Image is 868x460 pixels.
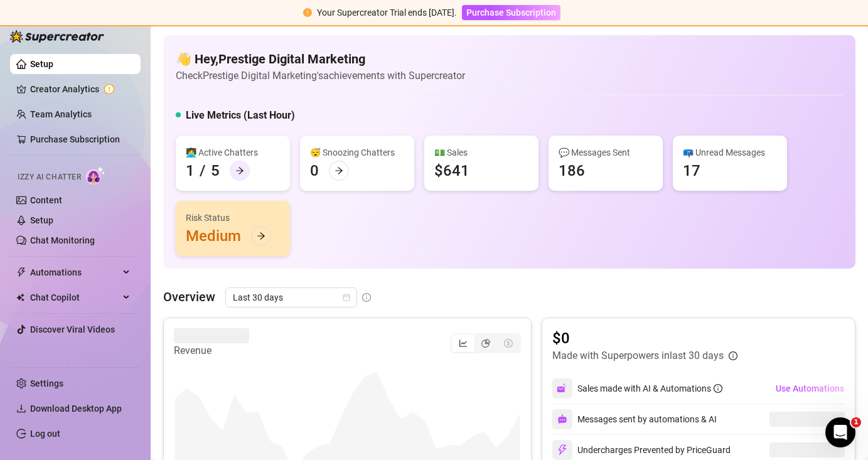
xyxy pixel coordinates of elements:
a: Setup [30,215,53,225]
div: 186 [559,161,585,181]
div: segmented control [451,333,521,353]
div: Sales made with AI & Automations [577,382,722,395]
img: AI Chatter [86,166,105,185]
a: Creator Analytics exclamation-circle [30,79,131,99]
div: 📪 Unread Messages [683,146,777,159]
a: Purchase Subscription [30,134,120,144]
a: Content [30,195,62,205]
span: exclamation-circle [303,8,312,17]
div: Messages sent by automations & AI [552,409,717,429]
div: Risk Status [186,211,280,225]
span: info-circle [729,351,737,360]
div: 1 [186,161,195,181]
span: Use Automations [776,383,844,393]
span: info-circle [714,384,722,393]
span: dollar-circle [504,339,513,348]
span: Download Desktop App [30,404,122,414]
h5: Live Metrics (Last Hour) [186,108,295,123]
img: svg%3e [557,414,567,424]
span: download [16,404,26,414]
div: $641 [434,161,469,181]
a: Team Analytics [30,109,92,119]
span: thunderbolt [16,267,26,277]
span: arrow-right [335,166,343,175]
h4: 👋 Hey, Prestige Digital Marketing [176,50,465,68]
a: Log out [30,429,60,439]
a: Purchase Subscription [462,8,560,18]
span: pie-chart [481,339,490,348]
span: info-circle [362,293,371,302]
span: calendar [343,294,350,301]
button: Use Automations [775,378,845,398]
span: Last 30 days [233,288,350,307]
article: $0 [552,328,737,348]
span: Purchase Subscription [466,8,556,18]
div: 17 [683,161,700,181]
a: Discover Viral Videos [30,324,115,334]
span: line-chart [459,339,468,348]
article: Check Prestige Digital Marketing's achievements with Supercreator [176,68,465,83]
img: svg%3e [557,444,568,456]
span: Chat Copilot [30,287,119,308]
span: 1 [851,417,861,427]
article: Overview [163,287,215,306]
span: arrow-right [235,166,244,175]
div: 💬 Messages Sent [559,146,653,159]
div: 0 [310,161,319,181]
div: Undercharges Prevented by PriceGuard [552,440,731,460]
img: Chat Copilot [16,293,24,302]
div: 💵 Sales [434,146,528,159]
a: Chat Monitoring [30,235,95,245]
iframe: Intercom live chat [825,417,855,447]
article: Made with Superpowers in last 30 days [552,348,724,363]
div: 😴 Snoozing Chatters [310,146,404,159]
span: Izzy AI Chatter [18,171,81,183]
article: Revenue [174,343,249,358]
span: Automations [30,262,119,282]
a: Settings [30,378,63,388]
div: 5 [211,161,220,181]
img: logo-BBDzfeDw.svg [10,30,104,43]
div: 👩‍💻 Active Chatters [186,146,280,159]
a: Setup [30,59,53,69]
img: svg%3e [557,383,568,394]
span: Your Supercreator Trial ends [DATE]. [317,8,457,18]
span: arrow-right [257,232,265,240]
button: Purchase Subscription [462,5,560,20]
